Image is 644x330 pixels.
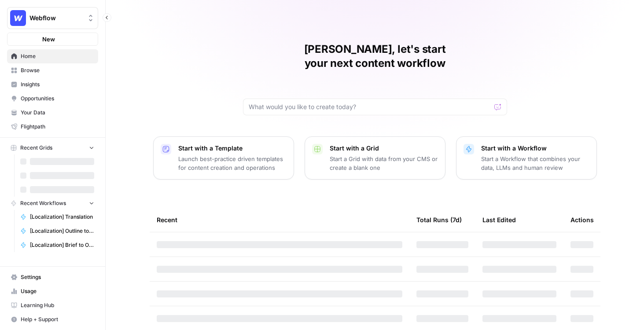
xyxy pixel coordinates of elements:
span: [Localization] Translation [30,213,94,221]
p: Start a Workflow that combines your data, LLMs and human review [481,154,589,172]
div: Last Edited [482,208,516,232]
span: Settings [21,273,94,281]
span: Usage [21,287,94,295]
span: Your Data [21,109,94,117]
span: [Localization] Brief to Outline [30,241,94,249]
p: Launch best-practice driven templates for content creation and operations [178,154,287,172]
p: Start with a Workflow [481,144,589,153]
a: Your Data [7,106,98,120]
span: New [42,35,55,44]
p: Start with a Grid [330,144,438,153]
button: Start with a GridStart a Grid with data from your CMS or create a blank one [305,136,445,180]
span: Insights [21,81,94,88]
p: Start a Grid with data from your CMS or create a blank one [330,154,438,172]
input: What would you like to create today? [249,103,491,111]
a: Usage [7,284,98,298]
img: Webflow Logo [10,10,26,26]
a: [Localization] Brief to Outline [16,238,98,252]
button: Start with a TemplateLaunch best-practice driven templates for content creation and operations [153,136,294,180]
span: Opportunities [21,95,94,103]
span: [Localization] Outline to Article [30,227,94,235]
span: Webflow [29,14,83,22]
h1: [PERSON_NAME], let's start your next content workflow [243,42,507,70]
a: [Localization] Translation [16,210,98,224]
p: Start with a Template [178,144,287,153]
span: Recent Grids [20,144,52,152]
button: Workspace: Webflow [7,7,98,29]
a: Opportunities [7,92,98,106]
div: Actions [570,208,594,232]
a: [Localization] Outline to Article [16,224,98,238]
button: Help + Support [7,312,98,326]
div: Total Runs (7d) [416,208,462,232]
span: Browse [21,66,94,74]
button: Recent Workflows [7,197,98,210]
span: Help + Support [21,315,94,323]
a: Learning Hub [7,298,98,312]
span: Flightpath [21,123,94,131]
span: Learning Hub [21,301,94,309]
a: Home [7,49,98,63]
a: Browse [7,63,98,77]
div: Recent [157,208,402,232]
span: Recent Workflows [20,199,66,207]
button: Recent Grids [7,141,98,154]
a: Settings [7,270,98,284]
button: New [7,33,98,46]
a: Insights [7,77,98,92]
button: Start with a WorkflowStart a Workflow that combines your data, LLMs and human review [456,136,597,180]
a: Flightpath [7,120,98,134]
span: Home [21,52,94,60]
